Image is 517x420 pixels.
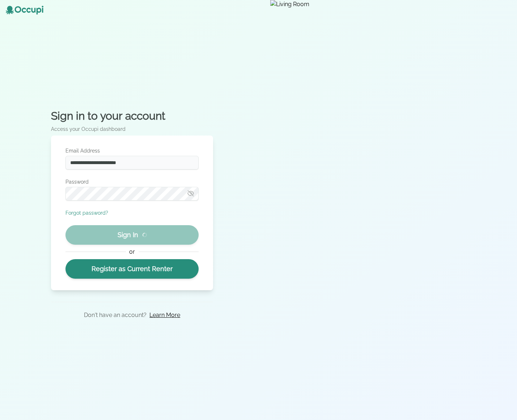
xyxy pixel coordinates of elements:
button: Forgot password? [65,209,108,217]
span: or [126,248,139,256]
label: Password [65,178,199,185]
label: Email Address [65,147,199,154]
a: Register as Current Renter [65,259,199,279]
a: Learn More [149,311,180,320]
p: Access your Occupi dashboard [51,125,213,133]
h2: Sign in to your account [51,110,213,123]
p: Don't have an account? [84,311,147,320]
